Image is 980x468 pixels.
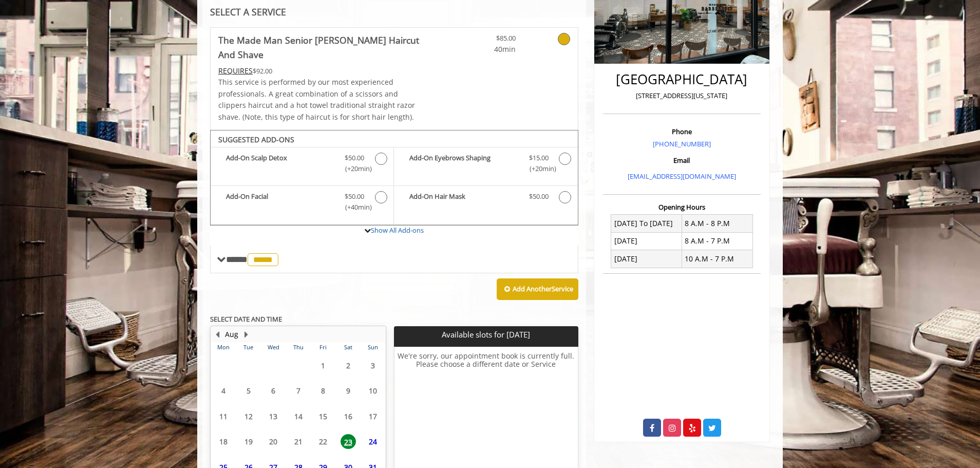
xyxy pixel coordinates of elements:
span: $50.00 [345,191,364,202]
th: Sat [335,342,360,352]
th: Sun [361,342,386,352]
button: Aug [225,329,238,340]
span: This service needs some Advance to be paid before we block your appointment [218,66,253,76]
button: Next Month [242,329,250,340]
b: Add-On Facial [226,191,334,213]
a: [EMAIL_ADDRESS][DOMAIN_NAME] [628,172,736,181]
b: Add-On Scalp Detox [226,153,334,174]
span: (+20min ) [523,163,554,174]
div: $92.00 [218,65,425,77]
label: Add-On Hair Mask [399,191,572,206]
b: SELECT DATE AND TIME [210,314,282,324]
td: [DATE] [611,250,682,268]
td: 8 A.M - 8 P.M [682,215,752,232]
b: Add-On Hair Mask [409,191,518,203]
a: $85.00 [455,28,516,55]
td: [DATE] To [DATE] [611,215,682,232]
span: (+40min ) [340,202,370,213]
th: Fri [311,342,335,352]
div: SELECT A SERVICE [210,7,578,17]
td: [DATE] [611,232,682,250]
label: Add-On Eyebrows Shaping [399,153,572,177]
h2: [GEOGRAPHIC_DATA] [606,72,758,87]
td: 10 A.M - 7 P.M [682,250,752,268]
b: SUGGESTED ADD-ONS [218,135,294,144]
th: Tue [236,342,260,352]
b: Add Another Service [513,284,573,293]
th: Wed [261,342,286,352]
td: Select day24 [361,429,386,455]
td: 8 A.M - 7 P.M [682,232,752,250]
span: 24 [365,434,381,449]
div: The Made Man Senior Barber Haircut And Shave Add-onS [210,130,578,226]
h6: We're sorry, our appointment book is currently full. Please choose a different date or Service [394,352,577,466]
span: $15.00 [529,153,549,163]
p: Available slots for [DATE] [398,330,574,339]
p: [STREET_ADDRESS][US_STATE] [606,90,758,101]
b: The Made Man Senior [PERSON_NAME] Haircut And Shave [218,33,425,62]
button: Add AnotherService [497,278,578,300]
label: Add-On Facial [216,191,388,215]
h3: Phone [606,128,758,135]
th: Mon [211,342,236,352]
span: $50.00 [345,153,364,163]
td: Select day23 [335,429,360,455]
p: This service is performed by our most experienced professionals. A great combination of a scissor... [218,77,425,123]
h3: Opening Hours [603,203,761,211]
span: 40min [455,44,516,55]
label: Add-On Scalp Detox [216,153,388,177]
b: Add-On Eyebrows Shaping [409,153,518,174]
span: 23 [341,434,356,449]
button: Previous Month [213,329,221,340]
span: $50.00 [529,191,549,202]
h3: Email [606,157,758,164]
a: [PHONE_NUMBER] [653,139,711,148]
span: (+20min ) [340,163,370,174]
th: Thu [286,342,310,352]
a: Show All Add-ons [371,226,424,235]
